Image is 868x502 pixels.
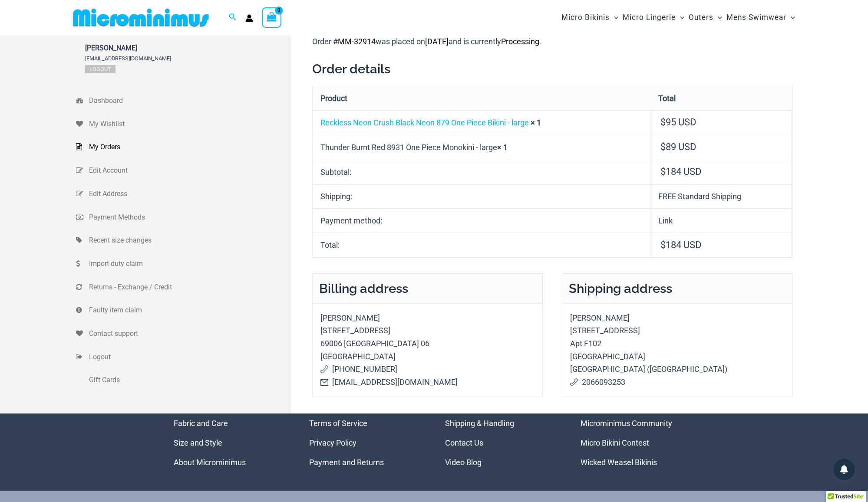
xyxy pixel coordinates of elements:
a: Mens SwimwearMenu ToggleMenu Toggle [724,4,797,31]
a: Logout [76,345,291,369]
address: [PERSON_NAME] [STREET_ADDRESS] Apt F102 [GEOGRAPHIC_DATA] [GEOGRAPHIC_DATA] ([GEOGRAPHIC_DATA]) [562,303,792,397]
p: [EMAIL_ADDRESS][DOMAIN_NAME] [320,376,535,389]
a: Returns - Exchange / Credit [76,276,291,299]
a: Logout [85,65,116,73]
a: Shipping & Handling [445,419,514,428]
td: Link [650,208,792,233]
a: Privacy Policy [309,438,356,447]
a: Micro BikinisMenu ToggleMenu Toggle [559,4,620,31]
a: My Orders [76,135,291,159]
h2: Shipping address [562,273,792,303]
span: $ [660,117,666,128]
span: Micro Bikinis [561,7,610,29]
nav: Site Navigation [558,3,799,32]
th: Payment method: [313,208,650,233]
span: Dashboard [89,94,289,107]
th: Product [313,86,650,110]
span: $ [660,166,666,177]
h2: Billing address [312,273,543,303]
a: Micro Bikini Contest [581,438,649,447]
td: Thunder Burnt Red 8931 One Piece Monokini - large [313,135,650,160]
span: Faulty item claim [89,304,289,317]
span: Mens Swimwear [726,7,786,29]
span: Import duty claim [89,257,289,270]
span: [PERSON_NAME] [85,44,171,52]
a: Payment Methods [76,206,291,229]
nav: Menu [309,413,423,472]
span: Edit Address [89,187,289,200]
strong: × 1 [531,118,541,127]
span: Menu Toggle [786,7,795,29]
span: $ [660,240,666,250]
td: FREE Standard Shipping [650,184,792,209]
span: Contact support [89,327,289,340]
th: Total [650,86,792,110]
aside: Footer Widget 1 [174,413,288,472]
a: OutersMenu ToggleMenu Toggle [686,4,724,31]
a: Terms of Service [309,419,367,428]
th: Subtotal: [313,160,650,184]
address: [PERSON_NAME] [STREET_ADDRESS] 69006 [GEOGRAPHIC_DATA] 06 [GEOGRAPHIC_DATA] [312,303,543,397]
a: Payment and Returns [309,458,384,467]
a: My Wishlist [76,112,291,136]
span: Menu Toggle [713,7,722,29]
a: Micro LingerieMenu ToggleMenu Toggle [620,4,686,31]
mark: [DATE] [425,37,449,46]
a: Contact support [76,322,291,345]
a: View Shopping Cart, empty [262,7,282,27]
a: About Microminimus [174,458,246,467]
a: Recent size changes [76,229,291,252]
span: Menu Toggle [676,7,684,29]
a: Account icon link [245,14,253,22]
a: Fabric and Care [174,419,228,428]
nav: Menu [174,413,288,472]
span: My Wishlist [89,118,289,131]
span: Gift Cards [89,374,289,387]
aside: Footer Widget 2 [309,413,423,472]
span: $ [660,141,666,152]
a: Contact Us [445,438,483,447]
a: Microminimus Community [581,419,672,428]
a: Video Blog [445,458,482,467]
span: Payment Methods [89,211,289,224]
a: Search icon link [229,12,237,23]
strong: × 1 [497,143,508,152]
a: Import duty claim [76,252,291,276]
p: Order # was placed on and is currently . [312,35,792,48]
th: Total: [313,233,650,257]
span: Recent size changes [89,234,289,247]
h2: Order details [312,61,792,77]
bdi: 95 USD [660,117,696,128]
aside: Footer Widget 3 [445,413,559,472]
p: 2066093253 [570,376,784,389]
a: Size and Style [174,438,222,447]
a: Gift Cards [76,368,291,392]
span: [EMAIL_ADDRESS][DOMAIN_NAME] [85,55,171,62]
span: Micro Lingerie [623,7,676,29]
span: 184 USD [660,166,701,177]
span: Edit Account [89,164,289,177]
bdi: 89 USD [660,141,696,152]
nav: Menu [581,413,695,472]
span: Menu Toggle [610,7,618,29]
span: Logout [89,351,289,364]
img: MM SHOP LOGO FLAT [69,8,212,27]
a: Wicked Weasel Bikinis [581,458,657,467]
a: Reckless Neon Crush Black Neon 879 One Piece Bikini - large [320,118,529,127]
p: [PHONE_NUMBER] [320,363,535,376]
a: Dashboard [76,89,291,112]
span: Outers [689,7,713,29]
a: Edit Address [76,182,291,206]
th: Shipping: [313,184,650,209]
mark: Processing [501,37,539,46]
span: Returns - Exchange / Credit [89,281,289,294]
nav: Menu [445,413,559,472]
aside: Footer Widget 4 [581,413,695,472]
mark: MM-32914 [338,37,376,46]
a: Edit Account [76,159,291,182]
span: My Orders [89,141,289,154]
a: Faulty item claim [76,299,291,322]
span: 184 USD [660,240,701,250]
